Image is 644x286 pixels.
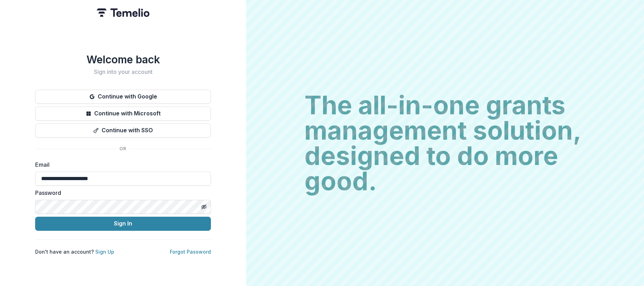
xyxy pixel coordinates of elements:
a: Forgot Password [170,249,211,255]
label: Password [35,189,207,197]
h1: Welcome back [35,53,211,66]
h2: Sign into your account [35,69,211,75]
p: Don't have an account? [35,248,114,255]
button: Continue with Microsoft [35,107,211,121]
button: Continue with Google [35,90,211,104]
button: Sign In [35,217,211,231]
label: Email [35,160,207,169]
img: Temelio [97,8,149,17]
a: Sign Up [95,249,114,255]
button: Toggle password visibility [198,201,210,212]
button: Continue with SSO [35,123,211,138]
